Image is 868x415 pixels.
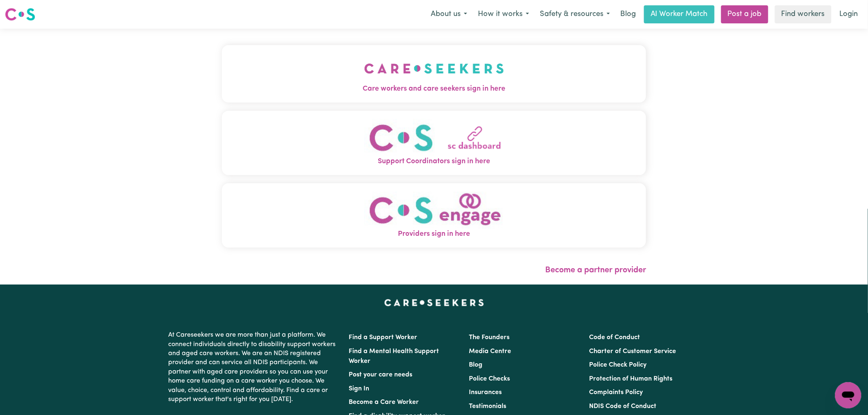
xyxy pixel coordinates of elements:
[721,5,768,23] a: Post a job
[222,183,646,248] button: Providers sign in here
[473,6,535,23] button: How it works
[469,362,482,368] a: Blog
[349,334,417,341] a: Find a Support Worker
[469,403,506,410] a: Testimonials
[349,348,439,365] a: Find a Mental Health Support Worker
[425,6,473,23] button: About us
[775,5,831,23] a: Find workers
[589,389,643,396] a: Complaints Policy
[589,334,640,341] a: Code of Conduct
[222,156,646,167] span: Support Coordinators sign in here
[222,111,646,175] button: Support Coordinators sign in here
[589,348,676,355] a: Charter of Customer Service
[615,5,641,23] a: Blog
[545,266,646,274] a: Become a partner provider
[589,403,657,410] a: NDIS Code of Conduct
[469,376,510,382] a: Police Checks
[835,5,863,23] a: Login
[384,299,484,306] a: Careseekers home page
[5,7,35,22] img: Careseekers logo
[349,385,369,392] a: Sign In
[644,5,715,23] a: AI Worker Match
[222,45,646,103] button: Care workers and care seekers sign in here
[469,334,509,341] a: The Founders
[469,389,502,396] a: Insurances
[222,229,646,239] span: Providers sign in here
[222,84,646,94] span: Care workers and care seekers sign in here
[349,399,419,406] a: Become a Care Worker
[535,6,615,23] button: Safety & resources
[349,372,412,378] a: Post your care needs
[5,5,35,24] a: Careseekers logo
[469,348,511,355] a: Media Centre
[589,362,647,368] a: Police Check Policy
[168,327,339,407] p: At Careseekers we are more than just a platform. We connect individuals directly to disability su...
[589,376,673,382] a: Protection of Human Rights
[835,382,861,408] iframe: Button to launch messaging window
